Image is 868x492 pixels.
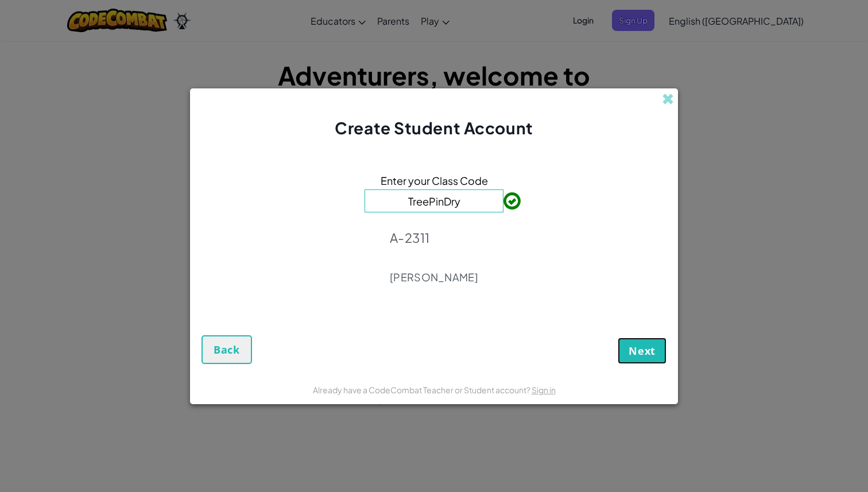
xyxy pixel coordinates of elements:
span: Already have a CodeCombat Teacher or Student account? [313,385,532,395]
span: Next [629,344,656,358]
span: Enter your Class Code [381,172,488,189]
button: Back [201,335,252,364]
button: Next [618,338,666,364]
span: Create Student Account [335,118,533,138]
p: A-2311 [390,230,478,246]
a: Sign in [532,385,556,395]
span: Back [214,343,240,357]
p: [PERSON_NAME] [390,270,478,284]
